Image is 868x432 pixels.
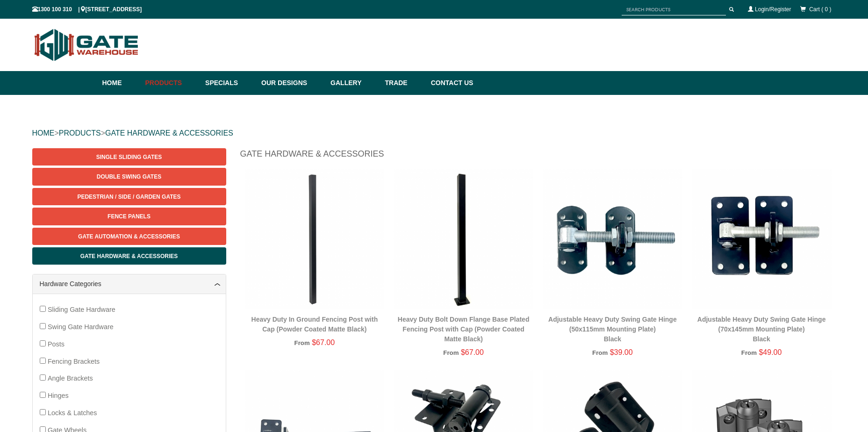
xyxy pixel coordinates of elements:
img: Heavy Duty Bolt Down Flange Base Plated Fencing Post with Cap (Powder Coated Matte Black) - Gate ... [394,169,533,309]
span: Posts [48,340,65,348]
span: Single Sliding Gates [96,154,162,160]
span: Pedestrian / Side / Garden Gates [77,194,180,200]
img: Adjustable Heavy Duty Swing Gate Hinge (50x115mm Mounting Plate) - Black - Gate Warehouse [543,169,682,309]
span: Sliding Gate Hardware [48,306,115,313]
span: From [592,349,608,356]
a: Products [141,71,201,95]
a: Pedestrian / Side / Garden Gates [32,188,226,205]
a: Specials [201,71,257,95]
a: Home [102,71,141,95]
a: Fence Panels [32,208,226,225]
a: Single Sliding Gates [32,148,226,166]
a: Gate Hardware & Accessories [32,247,226,265]
span: From [741,349,757,356]
a: GATE HARDWARE & ACCESSORIES [105,129,233,137]
a: Heavy Duty In Ground Fencing Post with Cap (Powder Coated Matte Black) [251,316,378,333]
a: Contact Us [426,71,473,95]
span: $39.00 [610,348,633,356]
span: From [294,339,310,346]
span: From [443,349,459,356]
span: Fence Panels [108,213,151,220]
span: 1300 100 310 | [STREET_ADDRESS] [32,6,142,13]
span: $67.00 [461,348,484,356]
input: SEARCH PRODUCTS [622,4,726,15]
a: Hardware Categories [40,279,219,289]
img: Adjustable Heavy Duty Swing Gate Hinge (70x145mm Mounting Plate) - Black - Gate Warehouse [692,169,832,309]
img: Gate Warehouse [32,23,141,66]
span: Fencing Brackets [48,358,100,365]
div: > > [32,118,836,148]
span: Swing Gate Hardware [48,323,114,331]
span: Double Swing Gates [97,173,161,180]
a: Trade [380,71,426,95]
span: Locks & Latches [48,409,97,417]
h1: Gate Hardware & Accessories [240,148,836,165]
a: Adjustable Heavy Duty Swing Gate Hinge (50x115mm Mounting Plate)Black [548,316,677,343]
span: Angle Brackets [48,374,93,382]
span: Cart ( 0 ) [809,6,831,13]
a: HOME [32,129,55,137]
a: PRODUCTS [59,129,101,137]
span: Gate Automation & Accessories [78,233,180,240]
a: Gate Automation & Accessories [32,228,226,245]
span: $49.00 [759,348,782,356]
span: Hinges [48,392,69,399]
a: Our Designs [257,71,326,95]
a: Heavy Duty Bolt Down Flange Base Plated Fencing Post with Cap (Powder Coated Matte Black) [398,316,530,343]
span: Gate Hardware & Accessories [80,253,178,259]
a: Login/Register [755,6,791,13]
img: Heavy Duty In Ground Fencing Post with Cap (Powder Coated Matte Black) - Gate Warehouse [245,169,385,309]
a: Double Swing Gates [32,168,226,185]
a: Adjustable Heavy Duty Swing Gate Hinge (70x145mm Mounting Plate)Black [697,316,826,343]
a: Gallery [326,71,380,95]
span: $67.00 [312,338,335,346]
